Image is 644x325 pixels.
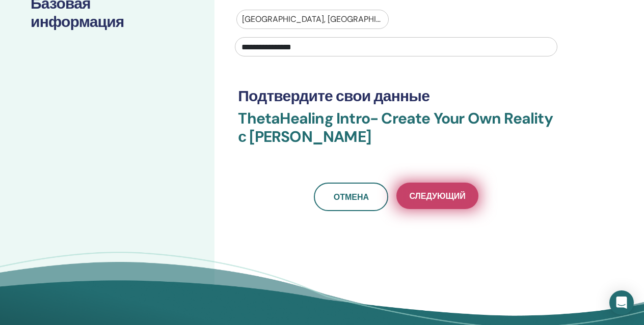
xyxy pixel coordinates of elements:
[238,87,554,105] h3: Подтвердите свои данные
[334,192,369,202] span: Отмена
[609,290,634,315] div: Open Intercom Messenger
[409,191,465,201] span: Следующий
[238,109,554,158] h3: ThetaHealing Intro- Create Your Own Reality с [PERSON_NAME]
[314,183,388,211] a: Отмена
[396,183,478,209] button: Следующий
